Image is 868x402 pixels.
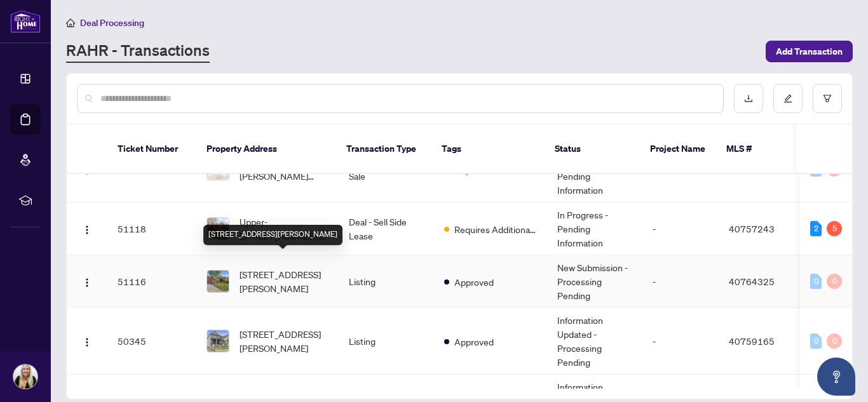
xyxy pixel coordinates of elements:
img: Profile Icon [13,365,37,389]
img: thumbnail-img [207,271,229,292]
td: 50345 [107,308,196,375]
span: Approved [454,275,494,289]
div: 2 [810,221,822,236]
button: Open asap [817,358,855,396]
button: Logo [77,331,97,351]
img: logo [10,10,41,33]
td: 51116 [107,255,196,308]
td: In Progress - Pending Information [547,203,642,255]
td: New Submission - Processing Pending [547,255,642,308]
span: edit [783,94,792,103]
button: download [734,84,763,113]
div: 0 [827,333,842,349]
td: - [642,255,719,308]
td: 51118 [107,203,196,255]
button: Add Transaction [766,41,853,62]
span: Deal Processing [80,17,144,29]
td: - [642,308,719,375]
div: 0 [810,333,822,349]
span: home [66,18,75,27]
th: Transaction Type [336,124,431,174]
img: Logo [82,225,92,235]
a: RAHR - Transactions [66,40,210,63]
span: 40759165 [729,335,775,347]
img: Logo [82,278,92,288]
div: 0 [827,274,842,289]
span: download [744,94,753,103]
button: edit [773,84,803,113]
th: Property Address [196,124,336,174]
button: filter [813,84,842,113]
span: Add Transaction [776,41,843,62]
th: Ticket Number [107,124,196,174]
img: thumbnail-img [207,330,229,352]
th: Status [545,124,640,174]
button: Logo [77,218,97,239]
div: [STREET_ADDRESS][PERSON_NAME] [203,225,342,245]
button: Logo [77,271,97,291]
td: Listing [339,255,434,308]
td: Listing [339,308,434,375]
span: Upper-[STREET_ADDRESS][PERSON_NAME] [240,215,329,243]
span: 40757243 [729,223,775,234]
span: [STREET_ADDRESS][PERSON_NAME] [240,327,329,355]
img: Logo [82,337,92,347]
span: [STREET_ADDRESS][PERSON_NAME] [240,267,329,295]
th: Project Name [640,124,716,174]
td: Deal - Sell Side Lease [339,203,434,255]
span: 40764325 [729,276,775,287]
span: Approved [454,335,494,349]
div: 0 [810,274,822,289]
span: Requires Additional Docs [454,222,537,236]
td: - [642,203,719,255]
th: MLS # [716,124,792,174]
img: thumbnail-img [207,218,229,239]
div: 5 [827,221,842,236]
td: Information Updated - Processing Pending [547,308,642,375]
span: filter [823,94,832,103]
th: Tags [431,124,545,174]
